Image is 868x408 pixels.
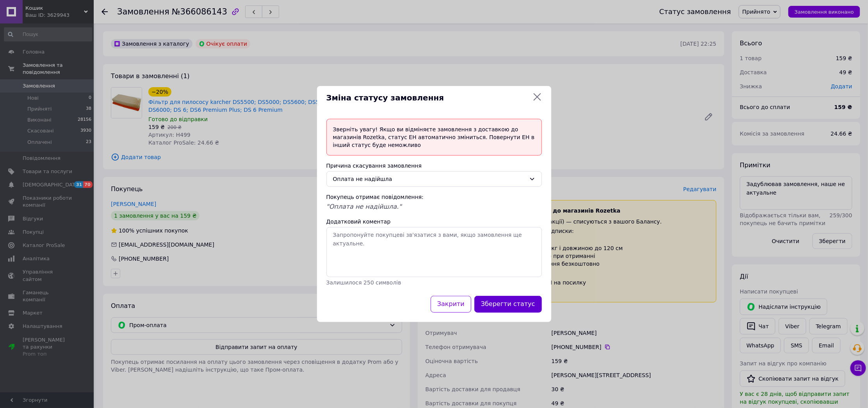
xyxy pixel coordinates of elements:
button: Зберегти статус [474,296,542,313]
div: Оплата не надійшла [333,175,526,183]
button: Закрити [431,296,471,313]
div: Причина скасування замовлення [326,162,542,170]
span: "Оплата не надійшла." [326,203,402,210]
div: Покупець отримає повідомлення: [326,193,542,201]
span: Зміна статусу замовлення [326,92,529,104]
div: Зверніть увагу! Якщо ви відміняєте замовлення з доставкою до магазинів Rozetka, статус ЕН автомат... [326,119,542,156]
span: Залишилося 250 символів [326,279,401,286]
label: Додатковий коментар [326,218,391,225]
